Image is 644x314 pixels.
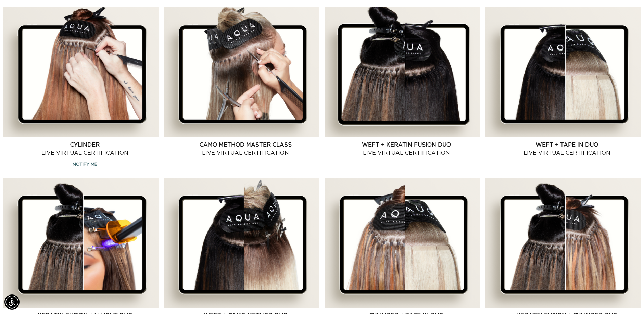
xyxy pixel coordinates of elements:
[493,141,641,157] a: Weft + Tape in Duo Live Virtual Certification
[11,141,159,157] a: Cylinder Live Virtual Certification
[4,294,20,310] div: Accessibility Menu
[333,141,480,157] a: Weft + Keratin Fusion Duo Live Virtual Certification
[172,141,319,157] a: CAMO Method Master Class Live Virtual Certification
[610,281,644,314] iframe: Chat Widget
